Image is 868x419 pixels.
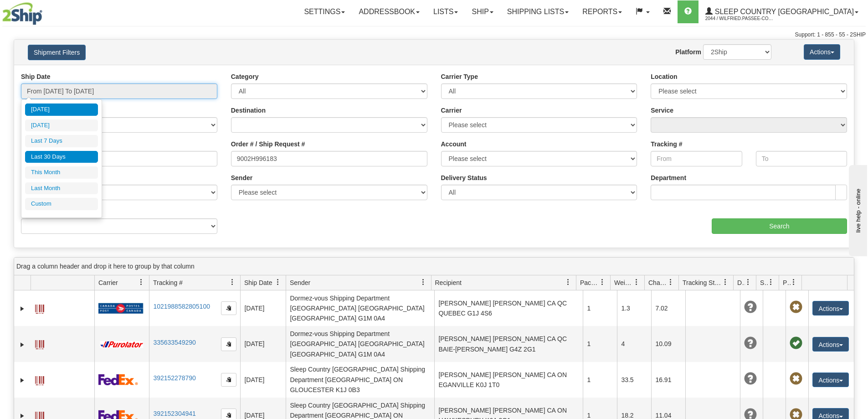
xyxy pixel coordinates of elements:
a: Shipment Issues filter column settings [763,274,779,290]
a: Delivery Status filter column settings [740,274,756,290]
button: Copy to clipboard [221,301,236,315]
span: Packages [580,278,599,287]
input: To [756,151,847,166]
td: 1.3 [617,290,651,326]
label: Service [651,106,673,115]
span: Pickup Not Assigned [790,372,802,385]
a: 1021988582805100 [153,303,210,310]
img: logo2044.jpg [2,2,42,25]
td: 7.02 [651,290,685,326]
a: Expand [18,304,27,313]
label: Platform [675,47,701,57]
label: Account [441,140,467,149]
div: live help - online [7,8,84,15]
a: Sleep Country [GEOGRAPHIC_DATA] 2044 / Wilfried.Passee-Coutrin [699,0,865,23]
td: 1 [583,326,617,362]
td: 33.5 [617,362,651,398]
a: Addressbook [352,0,426,23]
img: 11 - Purolator [98,341,145,348]
img: 20 - Canada Post [98,303,143,314]
td: 4 [617,326,651,362]
a: Label [35,300,44,315]
span: Charge [648,278,668,287]
a: Settings [297,0,352,23]
li: This Month [25,166,98,179]
span: Ship Date [244,278,272,287]
label: Destination [231,106,266,115]
td: Dormez-vous Shipping Department [GEOGRAPHIC_DATA] [GEOGRAPHIC_DATA] [GEOGRAPHIC_DATA] G1M 0A4 [286,290,434,326]
a: Lists [426,0,465,23]
span: Shipment Issues [760,278,768,287]
input: Search [712,218,847,234]
a: Pickup Status filter column settings [786,274,801,290]
span: Carrier [98,278,118,287]
a: 335633549290 [153,339,195,346]
a: Ship Date filter column settings [270,274,286,290]
iframe: chat widget [847,163,867,256]
span: Unknown [744,301,757,314]
a: Tracking Status filter column settings [718,274,733,290]
td: 1 [583,290,617,326]
a: Label [35,372,44,387]
td: [DATE] [240,290,286,326]
td: [PERSON_NAME] [PERSON_NAME] CA ON EGANVILLE K0J 1T0 [434,362,583,398]
a: Reports [575,0,629,23]
li: Last 30 Days [25,151,98,163]
label: Department [651,173,686,182]
label: Carrier Type [441,72,478,81]
td: Dormez-vous Shipping Department [GEOGRAPHIC_DATA] [GEOGRAPHIC_DATA] [GEOGRAPHIC_DATA] G1M 0A4 [286,326,434,362]
li: Last 7 Days [25,135,98,147]
a: Packages filter column settings [595,274,610,290]
input: From [651,151,742,166]
span: Pickup Successfully created [790,337,802,350]
span: Pickup Status [783,278,791,287]
td: 1 [583,362,617,398]
td: 16.91 [651,362,685,398]
a: Carrier filter column settings [134,274,149,290]
label: Category [231,72,259,81]
li: [DATE] [25,119,98,132]
span: Tracking Status [683,278,722,287]
a: Weight filter column settings [629,274,644,290]
a: Sender filter column settings [416,274,431,290]
label: Ship Date [21,72,51,81]
label: Order # / Ship Request # [231,140,305,149]
a: 392152278790 [153,374,195,382]
li: Custom [25,198,98,210]
td: [DATE] [240,326,286,362]
a: Shipping lists [500,0,575,23]
label: Location [651,72,677,81]
td: Sleep Country [GEOGRAPHIC_DATA] Shipping Department [GEOGRAPHIC_DATA] ON GLOUCESTER K1J 0B3 [286,362,434,398]
td: [PERSON_NAME] [PERSON_NAME] CA QC QUEBEC G1J 4S6 [434,290,583,326]
td: [DATE] [240,362,286,398]
a: Recipient filter column settings [560,274,576,290]
span: Unknown [744,337,757,350]
td: [PERSON_NAME] [PERSON_NAME] CA QC BAIE-[PERSON_NAME] G4Z 2G1 [434,326,583,362]
span: Sleep Country [GEOGRAPHIC_DATA] [713,8,854,16]
button: Actions [812,301,849,316]
a: Label [35,336,44,351]
button: Actions [812,372,849,387]
span: Tracking # [153,278,183,287]
button: Actions [804,44,840,60]
button: Shipment Filters [28,45,86,60]
label: Carrier [441,106,462,115]
div: Support: 1 - 855 - 55 - 2SHIP [2,31,866,39]
label: Delivery Status [441,173,487,182]
span: Pickup Not Assigned [790,301,802,314]
button: Copy to clipboard [221,337,236,351]
td: 10.09 [651,326,685,362]
label: Tracking # [651,140,682,149]
span: Sender [290,278,310,287]
div: grid grouping header [14,258,854,275]
li: Last Month [25,182,98,195]
span: Delivery Status [737,278,745,287]
button: Actions [812,337,849,352]
span: Unknown [744,372,757,385]
a: 392152304941 [153,410,195,417]
a: Expand [18,340,27,349]
span: 2044 / Wilfried.Passee-Coutrin [705,14,774,23]
a: Expand [18,376,27,385]
a: Ship [465,0,500,23]
span: Recipient [435,278,462,287]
